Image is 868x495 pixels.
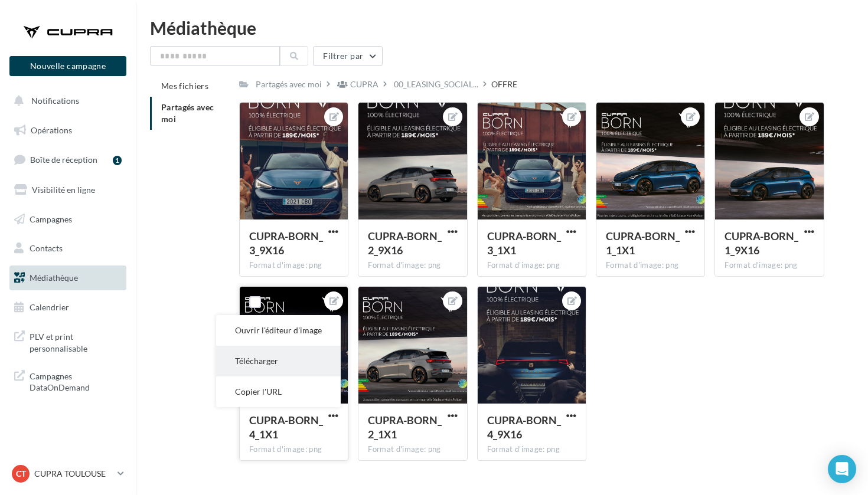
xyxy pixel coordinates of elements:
a: Campagnes [7,207,129,232]
span: Calendrier [30,302,69,312]
button: Télécharger [216,346,341,376]
div: Format d'image: png [487,444,576,455]
a: CT CUPRA TOULOUSE [9,463,126,485]
a: Médiathèque [7,265,129,290]
span: Visibilité en ligne [32,185,95,195]
a: Contacts [7,236,129,261]
span: Médiathèque [30,273,78,283]
span: Notifications [31,96,79,106]
span: Partagés avec moi [161,102,214,124]
span: CUPRA-BORN_4_9X16 [487,414,561,441]
div: Partagés avec moi [256,78,322,90]
button: Nouvelle campagne [9,56,126,76]
span: CUPRA-BORN_3_1X1 [487,230,561,257]
a: Opérations [7,118,129,143]
a: Calendrier [7,295,129,320]
div: Format d'image: png [249,444,338,455]
span: Contacts [30,243,63,253]
span: PLV et print personnalisable [30,329,122,354]
a: Boîte de réception1 [7,147,129,172]
span: CUPRA-BORN_2_1X1 [368,414,442,441]
span: Campagnes DataOnDemand [30,368,122,394]
a: PLV et print personnalisable [7,324,129,359]
div: Médiathèque [150,19,854,37]
div: 1 [113,156,122,165]
div: Format d'image: png [368,260,457,271]
span: Boîte de réception [30,155,97,165]
span: CUPRA-BORN_4_1X1 [249,414,323,441]
span: CUPRA-BORN_1_9X16 [725,230,798,257]
div: Open Intercom Messenger [828,455,856,483]
a: Campagnes DataOnDemand [7,363,129,398]
span: Opérations [31,125,72,135]
span: Mes fichiers [161,81,208,91]
div: Format d'image: png [725,260,814,271]
span: 00_LEASING_SOCIAL... [394,78,478,90]
div: CUPRA [350,78,378,90]
button: Ouvrir l'éditeur d'image [216,315,341,346]
div: Format d'image: png [487,260,576,271]
button: Filtrer par [313,46,383,66]
a: Visibilité en ligne [7,178,129,202]
div: OFFRE [491,78,517,90]
span: CUPRA-BORN_2_9X16 [368,230,442,257]
div: Format d'image: png [368,444,457,455]
div: Format d'image: png [606,260,695,271]
span: CT [16,468,26,480]
span: CUPRA-BORN_3_9X16 [249,230,323,257]
button: Copier l'URL [216,376,341,407]
button: Notifications [7,88,124,113]
span: CUPRA-BORN_1_1X1 [606,230,680,257]
div: Format d'image: png [249,260,338,271]
p: CUPRA TOULOUSE [34,468,113,480]
span: Campagnes [30,214,72,224]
